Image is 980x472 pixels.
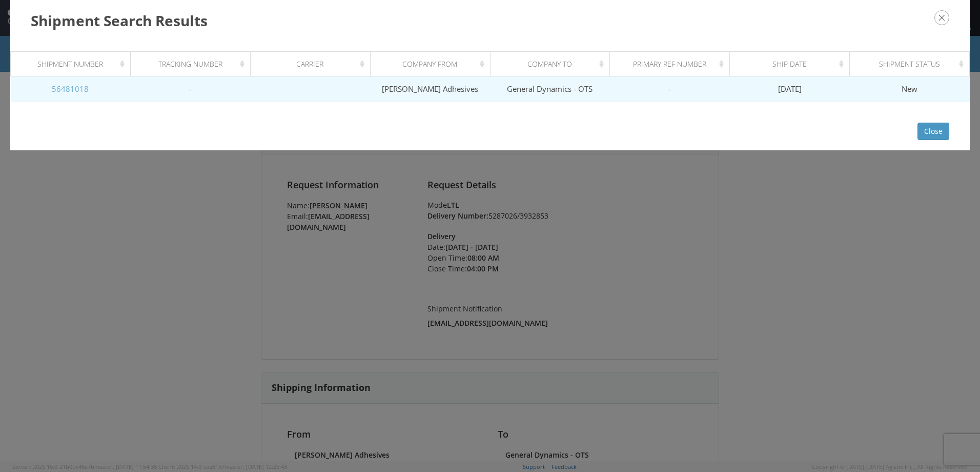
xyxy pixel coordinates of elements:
div: Shipment Number [20,59,127,69]
h3: Shipment Search Results [31,10,949,31]
span: New [902,84,917,94]
td: - [130,76,250,102]
div: Company To [499,59,606,69]
span: [DATE] [778,84,802,94]
button: Close [917,123,949,140]
div: Ship Date [739,59,846,69]
div: Shipment Status [859,59,966,69]
div: Primary Ref Number [619,59,726,69]
div: Company From [379,59,486,69]
td: [PERSON_NAME] Adhesives [370,76,490,102]
td: General Dynamics - OTS [490,76,610,102]
td: - [610,76,730,102]
div: Tracking Number [139,59,247,69]
a: 56481018 [52,84,89,94]
div: Carrier [259,59,366,69]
